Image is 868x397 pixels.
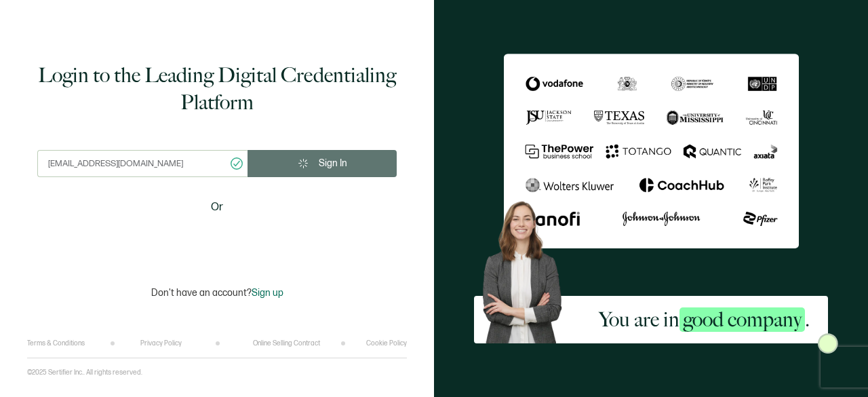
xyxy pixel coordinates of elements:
[818,333,838,354] img: Sertifier Login
[366,339,407,347] a: Cookie Policy
[37,150,248,177] input: Enter your work email address
[140,339,182,347] a: Privacy Policy
[253,339,320,347] a: Online Selling Contract
[229,156,244,171] ion-icon: checkmark circle outline
[151,287,283,299] p: Don't have an account?
[599,306,810,333] h2: You are in .
[211,199,223,216] span: Or
[132,225,302,254] iframe: Sign in with Google Button
[252,287,283,299] span: Sign up
[474,194,580,343] img: Sertifier Login - You are in <span class="strong-h">good company</span>. Hero
[504,54,799,248] img: Sertifier Login - You are in <span class="strong-h">good company</span>.
[679,307,805,332] span: good company
[37,62,397,116] h1: Login to the Leading Digital Credentialing Platform
[27,368,142,377] p: ©2025 Sertifier Inc.. All rights reserved.
[27,339,85,347] a: Terms & Conditions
